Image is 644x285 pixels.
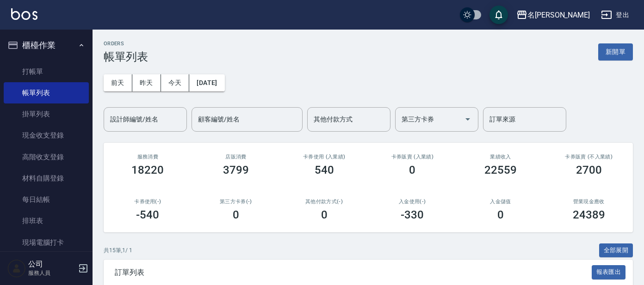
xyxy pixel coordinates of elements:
h3: 服務消費 [115,154,181,160]
h2: 入金使用(-) [379,199,446,205]
button: 前天 [104,74,132,91]
h2: 其他付款方式(-) [291,199,357,205]
h3: 帳單列表 [104,50,148,63]
button: 昨天 [132,74,161,91]
button: 名[PERSON_NAME] [513,6,594,24]
p: 共 15 筆, 1 / 1 [104,246,132,255]
img: Person [7,259,26,278]
h3: 3799 [223,164,249,176]
h2: ORDERS [104,41,148,47]
button: 報表匯出 [592,265,626,279]
h3: 0 [233,208,239,221]
a: 現場電腦打卡 [4,232,89,253]
button: 今天 [161,74,190,91]
button: [DATE] [189,74,224,91]
button: 新開單 [598,43,633,61]
h5: 公司 [28,260,75,269]
button: 登出 [597,6,633,24]
p: 服務人員 [28,269,75,277]
h2: 卡券使用 (入業績) [291,154,357,160]
h2: 營業現金應收 [556,199,622,205]
h3: 540 [315,164,334,176]
h2: 卡券使用(-) [115,199,181,205]
h3: 0 [321,208,328,221]
h3: 0 [409,164,415,176]
a: 高階收支登錄 [4,146,89,168]
a: 新開單 [598,47,633,56]
h2: 店販消費 [203,154,269,160]
button: 全部展開 [599,243,633,258]
img: Logo [11,8,37,20]
h2: 卡券販賣 (不入業績) [556,154,622,160]
a: 材料自購登錄 [4,168,89,189]
div: 名[PERSON_NAME] [527,9,590,21]
h3: -540 [136,208,159,221]
h2: 業績收入 [468,154,534,160]
h3: 18220 [131,164,164,176]
button: save [489,6,508,24]
h2: 第三方卡券(-) [203,199,269,205]
button: 櫃檯作業 [4,33,89,57]
h3: -330 [401,208,424,221]
h2: 入金儲值 [468,199,534,205]
a: 報表匯出 [592,267,626,276]
a: 排班表 [4,210,89,231]
a: 掛單列表 [4,103,89,125]
span: 訂單列表 [115,268,592,277]
h2: 卡券販賣 (入業績) [379,154,446,160]
a: 打帳單 [4,61,89,82]
h3: 2700 [576,164,602,176]
h3: 22559 [484,164,517,176]
a: 帳單列表 [4,82,89,103]
h3: 0 [497,208,504,221]
a: 現金收支登錄 [4,125,89,146]
h3: 24389 [573,208,605,221]
button: Open [460,112,475,127]
a: 每日結帳 [4,189,89,210]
